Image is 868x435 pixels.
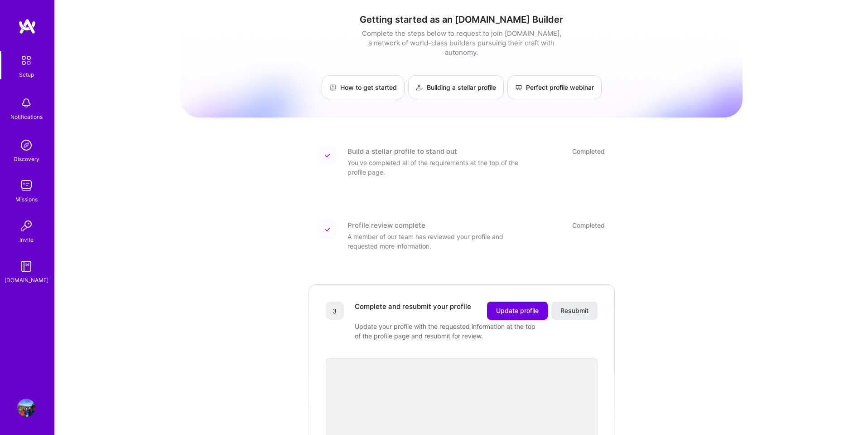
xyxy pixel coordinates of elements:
[14,154,39,164] div: Discovery
[325,227,330,232] img: Completed
[507,75,602,99] a: Perfect profile webinar
[572,147,605,156] div: Completed
[347,220,425,230] div: Profile review complete
[487,302,548,320] button: Update profile
[18,18,36,34] img: logo
[17,399,35,417] img: User Avatar
[17,217,35,235] img: Invite
[5,275,48,285] div: [DOMAIN_NAME]
[326,302,344,320] div: 3
[322,75,405,99] a: How to get started
[17,51,36,70] img: setup
[347,232,529,251] div: A member of our team has reviewed your profile and requested more information.
[181,14,743,25] h1: Getting started as an [DOMAIN_NAME] Builder
[572,220,605,230] div: Completed
[17,176,35,195] img: teamwork
[355,302,471,320] div: Complete and resubmit your profile
[325,153,330,158] img: Completed
[408,75,504,99] a: Building a stellar profile
[515,84,522,91] img: Perfect profile webinar
[15,195,38,204] div: Missions
[19,235,34,244] div: Invite
[551,302,598,320] button: Resubmit
[347,147,457,156] div: Build a stellar profile to stand out
[10,112,43,122] div: Notifications
[15,399,38,417] a: User Avatar
[355,322,536,341] div: Update your profile with the requested information at the top of the profile page and resubmit fo...
[17,257,35,275] img: guide book
[347,158,529,177] div: You've completed all of the requirements at the top of the profile page.
[496,306,539,315] span: Update profile
[560,306,588,315] span: Resubmit
[17,136,35,154] img: discovery
[329,84,337,91] img: How to get started
[19,70,34,79] div: Setup
[360,29,564,57] div: Complete the steps below to request to join [DOMAIN_NAME], a network of world-class builders purs...
[416,84,423,91] img: Building a stellar profile
[17,94,35,112] img: bell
